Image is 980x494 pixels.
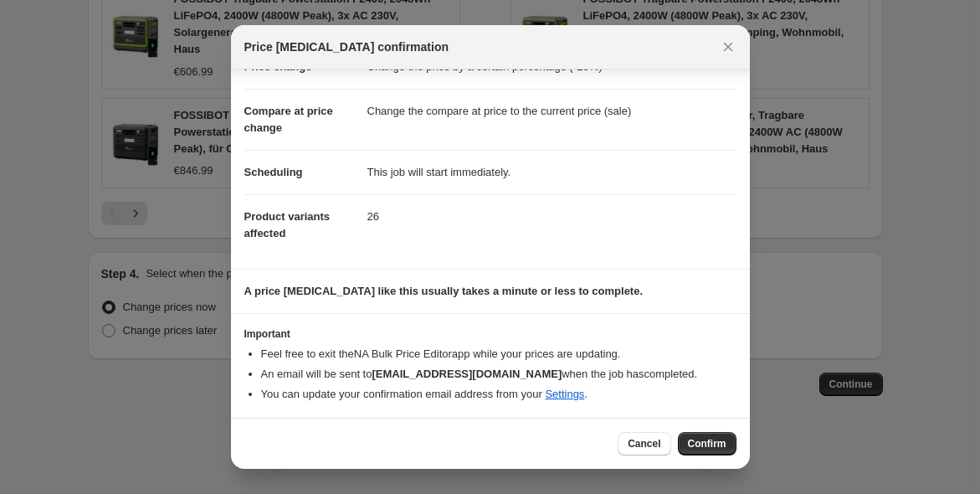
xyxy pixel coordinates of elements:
b: A price [MEDICAL_DATA] like this usually takes a minute or less to complete. [244,285,644,297]
span: Compare at price change [244,105,333,134]
span: Confirm [688,437,726,450]
span: Product variants affected [244,210,331,239]
li: Feel free to exit the NA Bulk Price Editor app while your prices are updating. [261,346,736,363]
li: You can update your confirmation email address from your . [261,386,736,403]
b: [EMAIL_ADDRESS][DOMAIN_NAME] [372,368,562,380]
button: Close [716,35,740,59]
button: Confirm [678,432,736,455]
a: Settings [545,388,584,400]
li: An email will be sent to when the job has completed . [261,366,736,383]
span: Cancel [628,437,660,450]
span: Scheduling [244,166,303,178]
dd: 26 [367,194,736,239]
button: Cancel [618,432,670,455]
span: Price [MEDICAL_DATA] confirmation [244,39,449,55]
h3: Important [244,327,736,341]
dd: This job will start immediately. [367,150,736,194]
dd: Change the compare at price to the current price (sale) [367,89,736,133]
